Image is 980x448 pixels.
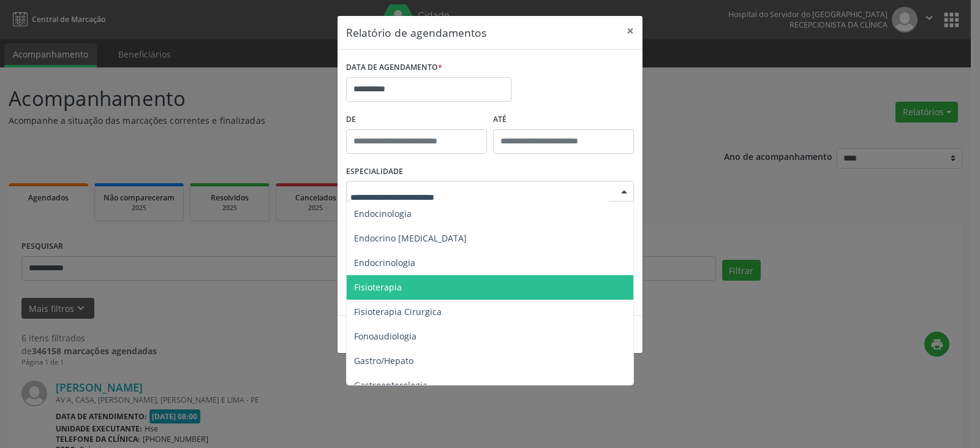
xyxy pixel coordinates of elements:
span: Fonoaudiologia [354,330,417,342]
h5: Relatório de agendamentos [346,25,486,40]
span: Gastro/Hepato [354,355,413,366]
span: Endocinologia [354,208,412,219]
span: Endocrino [MEDICAL_DATA] [354,232,467,244]
span: Gastroenterologia [354,379,428,391]
label: ATÉ [493,110,634,129]
button: Close [618,16,643,46]
label: ESPECIALIDADE [346,162,403,181]
span: Fisioterapia [354,281,402,293]
label: De [346,110,487,129]
span: Endocrinologia [354,257,415,268]
label: DATA DE AGENDAMENTO [346,58,442,77]
span: Fisioterapia Cirurgica [354,306,442,317]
